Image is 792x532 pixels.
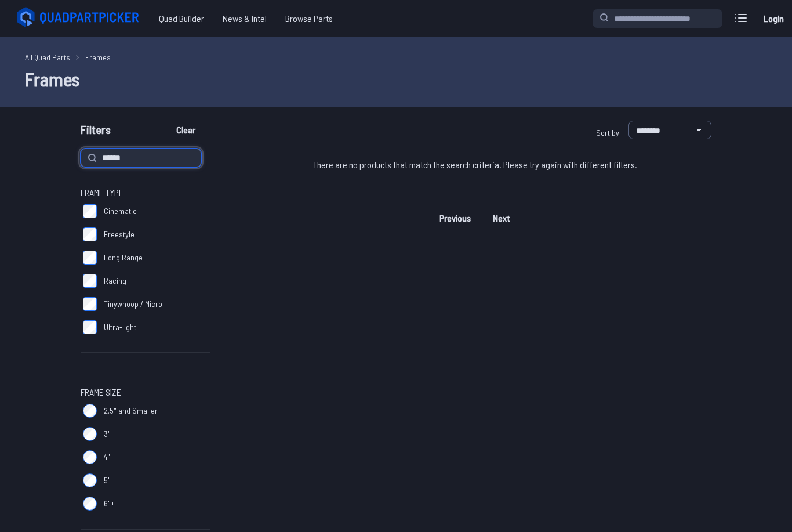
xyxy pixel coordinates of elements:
a: News & Intel [213,7,276,30]
span: 6"+ [104,498,115,509]
input: 6"+ [83,497,97,511]
input: Ultra-light [83,320,97,334]
span: Frame Type [81,186,123,200]
input: Racing [83,274,97,288]
select: Sort by [628,121,711,139]
span: Ultra-light [104,321,136,333]
span: Frame Size [81,385,121,399]
span: 4" [104,451,110,463]
span: Racing [104,275,126,287]
span: 2.5" and Smaller [104,405,158,417]
input: 4" [83,450,97,464]
span: Tinywhoop / Micro [104,298,162,310]
input: 5" [83,473,97,487]
span: 5" [104,475,111,486]
a: Quad Builder [150,7,213,30]
input: Freestyle [83,227,97,241]
span: 3" [104,428,111,440]
input: 3" [83,427,97,441]
input: 2.5" and Smaller [83,404,97,418]
input: Cinematic [83,204,97,218]
input: Long Range [83,251,97,265]
button: Clear [166,121,205,139]
a: Frames [85,51,111,63]
span: Cinematic [104,205,137,217]
span: Freestyle [104,229,135,240]
div: There are no products that match the search criteria. Please try again with different filters. [238,149,711,181]
input: Tinywhoop / Micro [83,297,97,311]
a: Browse Parts [276,7,342,30]
a: Login [760,7,787,30]
a: All Quad Parts [25,51,70,63]
h1: Frames [25,65,767,93]
span: Sort by [596,128,619,137]
span: Filters [81,121,111,144]
span: Long Range [104,252,143,263]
